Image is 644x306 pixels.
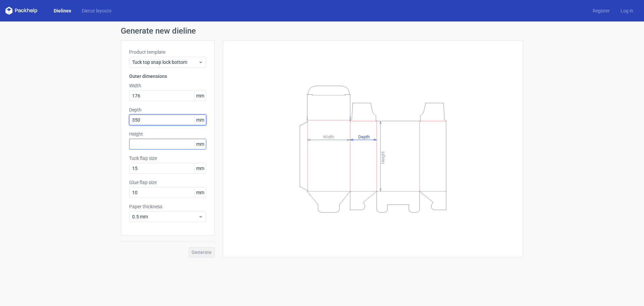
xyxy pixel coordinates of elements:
a: Log in [615,7,639,14]
a: Diecut layouts [76,7,117,14]
label: Glue flap size [129,179,206,186]
a: Register [587,7,615,14]
span: mm [194,91,206,101]
h3: Outer dimensions [129,73,206,80]
h1: Generate new dieline [121,27,523,35]
label: Tuck flap size [129,155,206,162]
span: mm [194,163,206,173]
label: Paper thickness [129,203,206,210]
span: mm [194,115,206,125]
span: 0.5 mm [132,213,198,220]
span: mm [194,187,206,198]
label: Depth [129,106,206,113]
label: Height [129,131,206,137]
tspan: Depth [358,134,370,139]
tspan: Height [380,151,385,164]
a: Dielines [48,7,76,14]
label: Width [129,82,206,89]
span: Tuck top snap lock bottom [132,59,198,65]
tspan: Width [323,134,334,139]
span: mm [194,139,206,149]
label: Product template [129,49,206,55]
